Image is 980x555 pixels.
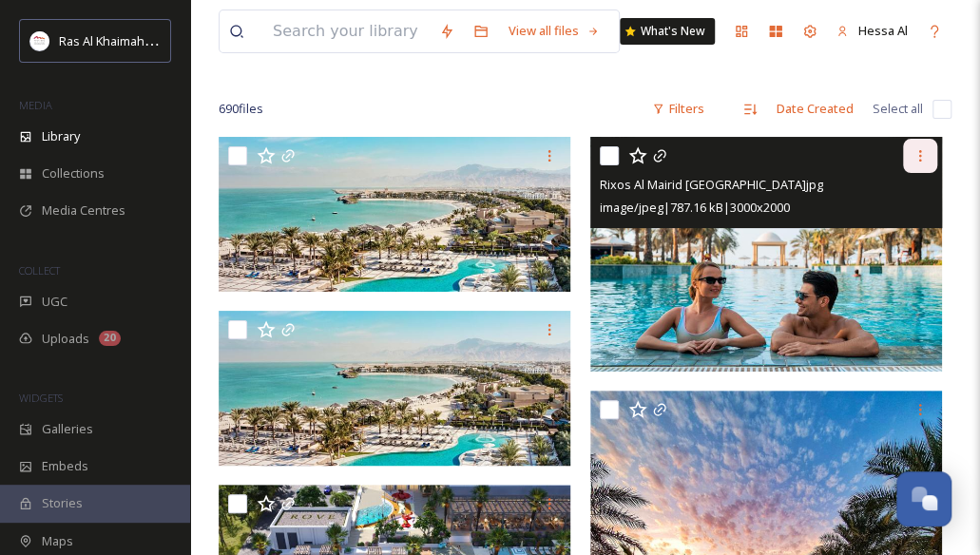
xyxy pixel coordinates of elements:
[600,176,823,193] span: Rixos Al Mairid [GEOGRAPHIC_DATA]jpg
[99,331,121,346] div: 20
[219,100,263,118] span: 690 file s
[590,137,942,372] img: Rixos Al Mairid Ras Al Khaimah Resort.jpg
[19,391,63,405] span: WIDGETS
[42,293,67,311] span: UGC
[896,471,951,526] button: Open Chat
[42,201,125,220] span: Media Centres
[42,127,80,145] span: Library
[600,199,790,216] span: image/jpeg | 787.16 kB | 3000 x 2000
[42,420,93,438] span: Galleries
[42,457,88,475] span: Embeds
[263,10,430,52] input: Search your library
[827,12,917,49] a: Hessa Al
[498,12,609,49] a: View all files
[873,100,923,118] span: Select all
[643,90,714,127] div: Filters
[30,31,49,50] img: Logo_RAKTDA_RGB-01.png
[42,532,73,550] span: Maps
[42,330,89,348] span: Uploads
[59,31,328,49] span: Ras Al Khaimah Tourism Development Authority
[42,164,105,182] span: Collections
[767,90,863,127] div: Date Created
[19,98,52,112] span: MEDIA
[858,22,908,39] span: Hessa Al
[219,311,570,466] img: Rixos Al Mairid Ras Al Khaimah Resort.jpg
[42,494,83,512] span: Stories
[19,263,60,277] span: COLLECT
[219,137,570,292] img: Rixos Al Mairid Ras Al Khaimah Resort.jpg
[620,18,715,45] a: What's New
